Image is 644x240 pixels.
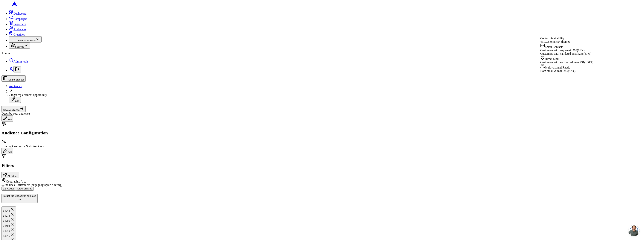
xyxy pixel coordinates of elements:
[1,145,25,148] span: Existing Customers
[1,130,643,136] h2: Audience Configuration
[563,69,575,72] span: 245 ( 57 %)
[545,66,570,69] span: Multi-channel Ready
[540,61,580,64] span: Customers with verified address:
[1,85,643,103] nav: breadcrumb
[9,28,26,31] a: Audiences
[15,45,24,48] span: Settings
[1,75,26,82] button: Toggle Sidebar
[3,217,14,222] div: 84096
[9,22,26,26] a: Sequences
[545,57,559,60] span: Direct Mail
[572,49,584,52] span: 265 ( 61 %)
[3,207,14,212] div: 84043
[15,99,19,102] span: Edit
[13,28,26,31] span: Audiences
[9,60,28,63] a: Admin tools
[16,187,34,191] button: Draw on Map
[9,93,47,96] span: 2 tags: replacement opportunity
[13,22,26,26] span: Sequences
[540,40,558,43] span: 431 Customer s
[1,148,13,154] button: Edit
[628,225,640,236] a: Open chat
[13,17,27,20] span: Campaigns
[1,194,38,203] button: Target Zip Codes194 selected
[9,33,25,36] a: Creatives
[9,17,27,20] a: Campaigns
[13,66,21,72] button: Log out
[1,106,26,112] button: Save Audience
[545,45,563,48] span: Email Contacts
[580,61,593,64] span: 431 ( 100 %)
[540,69,563,72] span: Both email & mail:
[540,49,572,52] span: Customers with any email:
[540,37,564,40] span: Contact Availability
[7,118,12,121] span: Edit
[1,178,643,183] div: Geographic Area
[1,172,19,178] button: AI Filters
[13,33,25,36] span: Creatives
[1,112,30,115] span: Describe your audience
[540,52,579,55] span: Customers with validated email:
[7,175,17,177] span: AI Filters
[1,115,13,121] button: Edit
[3,195,22,197] span: Target Zip Codes
[15,39,36,42] span: Customer Analysis
[1,52,643,55] div: Admin
[558,40,570,43] span: 245 home s
[3,212,14,217] div: 84074
[3,232,14,237] div: 84015
[7,78,24,81] span: Toggle Sidebar
[3,222,14,227] div: 84404
[579,52,591,55] span: 245 ( 57 %)
[9,97,21,103] button: Edit
[13,12,26,15] span: Dashboard
[4,183,62,186] label: Include all customers (skip geographic filtering)
[25,145,26,148] span: •
[9,12,26,15] a: Dashboard
[13,60,28,63] span: Admin tools
[26,145,44,148] span: Static Audience
[22,195,36,197] span: 194 selected
[1,187,16,191] button: Zip Codes
[9,85,22,88] a: Audiences
[3,227,14,232] div: 84010
[1,163,643,168] h2: Filters
[9,36,42,42] button: Customer Analysis
[9,42,30,49] button: Settings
